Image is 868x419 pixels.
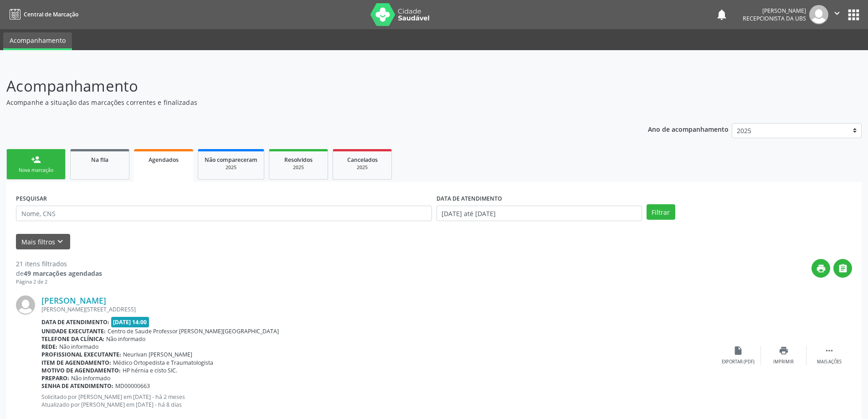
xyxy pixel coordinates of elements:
div: person_add [31,155,41,165]
input: Nome, CNS [16,206,432,221]
a: Acompanhamento [3,32,72,50]
p: Acompanhe a situação das marcações correntes e finalizadas [6,98,605,107]
div: [PERSON_NAME][STREET_ADDRESS] [41,305,715,313]
p: Solicitado por [PERSON_NAME] em [DATE] - há 2 meses Atualizado por [PERSON_NAME] em [DATE] - há 8... [41,393,715,409]
b: Preparo: [41,374,69,382]
div: Mais ações [817,359,842,365]
span: Neurivan [PERSON_NAME] [123,351,192,358]
span: Agendados [149,156,179,164]
button: notifications [715,8,728,21]
div: Nova marcação [13,167,59,174]
button: print [812,259,830,278]
span: Central de Marcação [24,10,78,18]
span: Médico Ortopedista e Traumatologista [113,359,213,367]
div: 2025 [276,164,321,171]
button: apps [846,7,862,23]
i: print [816,264,826,274]
i: keyboard_arrow_down [55,237,65,247]
i: insert_drive_file [733,346,743,356]
span: [DATE] 14:00 [111,317,149,327]
button:  [833,259,852,278]
button:  [828,5,846,24]
b: Telefone da clínica: [41,335,104,343]
div: [PERSON_NAME] [743,7,806,15]
div: 2025 [339,164,385,171]
div: Exportar (PDF) [722,359,755,365]
a: Central de Marcação [6,7,78,22]
span: Centro de Saude Professor [PERSON_NAME][GEOGRAPHIC_DATA] [108,327,279,335]
img: img [16,295,35,315]
span: MD00000663 [115,382,150,390]
a: [PERSON_NAME] [41,295,106,305]
input: Selecione um intervalo [437,206,642,221]
div: 21 itens filtrados [16,259,102,269]
span: Não compareceram [205,156,257,164]
b: Unidade executante: [41,327,106,335]
i:  [824,346,834,356]
i:  [832,8,842,18]
i:  [838,264,848,274]
p: Ano de acompanhamento [648,123,729,134]
i: print [779,346,789,356]
b: Profissional executante: [41,351,121,358]
b: Senha de atendimento: [41,382,113,390]
div: 2025 [205,164,257,171]
button: Filtrar [647,204,675,220]
span: Na fila [91,156,108,164]
b: Rede: [41,343,57,351]
span: HP hérnia e cisto SIC. [123,367,177,374]
p: Acompanhamento [6,75,605,98]
b: Motivo de agendamento: [41,367,121,374]
span: Recepcionista da UBS [743,15,806,22]
strong: 49 marcações agendadas [24,269,102,278]
span: Resolvidos [284,156,313,164]
div: Página 2 de 2 [16,278,102,286]
div: de [16,269,102,278]
span: Não informado [106,335,145,343]
b: Item de agendamento: [41,359,111,367]
div: Imprimir [773,359,794,365]
span: Não informado [71,374,110,382]
span: Não informado [59,343,98,351]
img: img [809,5,828,24]
label: PESQUISAR [16,191,47,206]
label: DATA DE ATENDIMENTO [437,191,502,206]
button: Mais filtroskeyboard_arrow_down [16,234,70,250]
b: Data de atendimento: [41,318,109,326]
span: Cancelados [347,156,378,164]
